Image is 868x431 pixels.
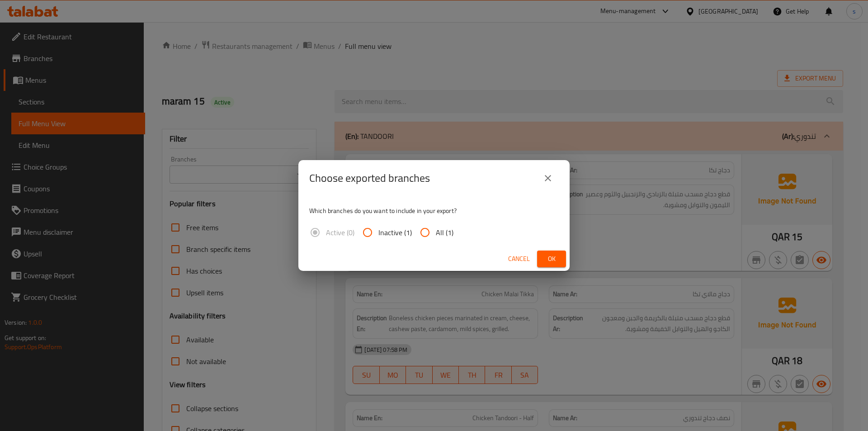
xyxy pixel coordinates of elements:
[309,171,430,185] h2: Choose exported branches
[505,251,533,267] button: Cancel
[537,251,566,267] button: Ok
[537,167,559,189] button: close
[436,227,453,238] span: All (1)
[309,206,559,215] p: Which branches do you want to include in your export?
[508,253,530,265] span: Cancel
[544,253,559,265] span: Ok
[326,227,354,238] span: Active (0)
[378,227,412,238] span: Inactive (1)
